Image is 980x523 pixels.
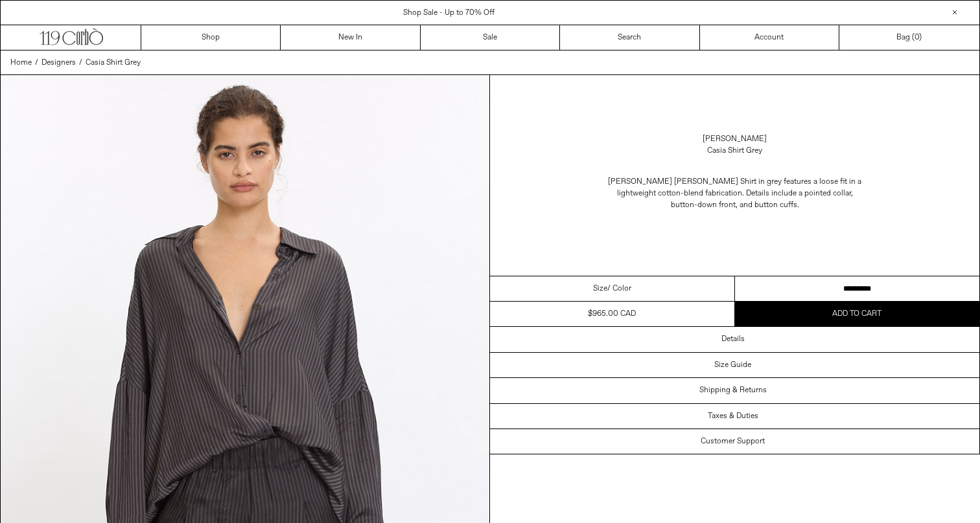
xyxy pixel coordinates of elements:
h3: Shipping & Returns [699,386,767,395]
a: Sale [421,25,560,50]
a: Casia Shirt Grey [86,57,141,69]
span: Add to cart [832,309,881,319]
h3: Customer Support [701,437,765,446]
div: Casia Shirt Grey [707,145,762,157]
span: Casia Shirt Grey [86,58,141,68]
a: [PERSON_NAME] [703,133,767,145]
a: Home [10,57,32,69]
span: Size [593,283,607,295]
h3: Taxes & Duties [708,412,758,421]
h3: Details [721,335,745,344]
a: Designers [41,57,76,69]
a: Account [700,25,839,50]
span: ) [915,32,922,43]
span: 0 [915,32,919,43]
h3: Size Guide [714,361,751,370]
span: Designers [41,58,76,68]
a: Shop Sale - Up to 70% Off [403,8,495,18]
span: / [79,57,82,69]
span: Home [10,58,32,68]
span: / Color [607,283,631,295]
span: / [35,57,38,69]
p: [PERSON_NAME] [PERSON_NAME] Shirt in grey features a loose fit in a lightweight cotton-blend fabr... [605,170,865,217]
a: New In [281,25,420,50]
button: Add to cart [735,302,980,326]
div: $965.00 CAD [588,308,636,320]
a: Search [560,25,699,50]
a: Bag () [839,25,979,50]
a: Shop [141,25,281,50]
